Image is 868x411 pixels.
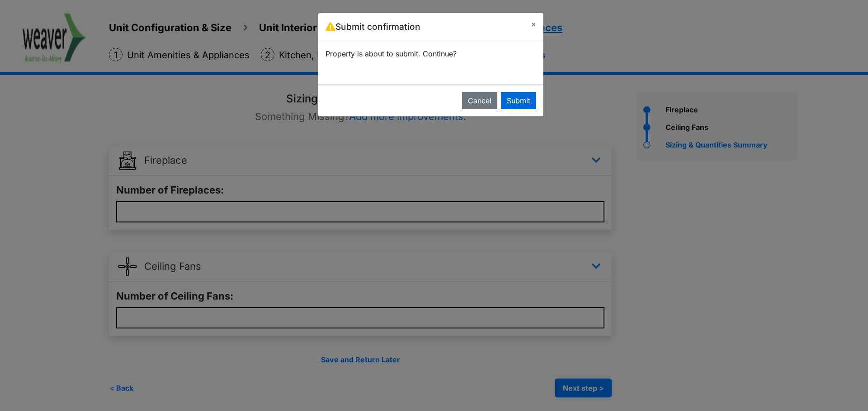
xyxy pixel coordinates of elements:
[501,92,536,109] button: Submit
[531,19,536,28] span: ×
[462,92,497,109] button: Cancel
[325,20,420,33] h5: Submit confirmation
[524,13,543,35] button: Close
[318,41,543,66] div: Property is about to submit. Continue?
